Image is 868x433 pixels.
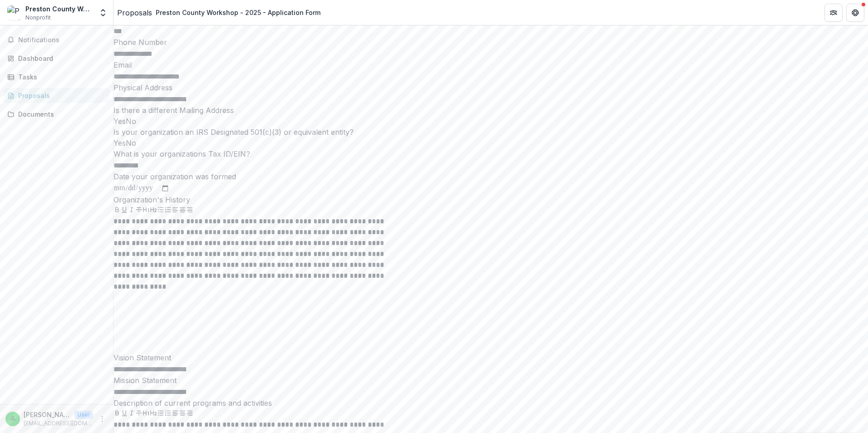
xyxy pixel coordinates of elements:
button: Align Right [186,408,193,419]
button: Underline [121,205,128,216]
div: Proposals [18,91,102,100]
button: Heading 2 [150,408,157,419]
p: Is your organization an IRS Designated 501(c)(3) or equivalent entity? [113,127,868,138]
a: Proposals [4,88,109,103]
button: Underline [121,408,128,419]
button: Align Right [186,205,193,216]
p: Physical Address [113,82,868,93]
button: Heading 1 [143,408,150,419]
nav: breadcrumb [117,6,324,19]
div: Preston County Workshop - 2025 - Application Form [156,8,321,17]
p: User [74,411,93,419]
span: No [126,117,136,126]
button: Ordered List [164,408,172,419]
div: Preston County Workshop [25,4,93,14]
p: Organization's History [113,194,868,205]
button: Bold [113,408,121,419]
span: Yes [113,138,126,148]
button: Bold [113,205,121,216]
button: Italicize [128,205,135,216]
p: Description of current programs and activities [113,398,868,408]
span: Nonprofit [25,14,51,22]
button: Ordered List [164,205,172,216]
p: [PERSON_NAME] [24,410,71,419]
button: Align Center [179,205,186,216]
button: Open entity switcher [97,4,109,22]
p: What is your organizations Tax ID/EIN? [113,148,868,159]
div: Documents [18,109,102,119]
button: Bullet List [157,408,164,419]
p: Is there a different Mailing Address [113,105,868,116]
p: [EMAIL_ADDRESS][DOMAIN_NAME] [24,419,93,428]
button: Partners [824,4,843,22]
button: Strike [135,408,143,419]
button: Align Center [179,408,186,419]
button: Heading 2 [150,205,157,216]
img: Preston County Workshop [7,5,22,20]
button: Notifications [4,33,109,47]
button: Align Left [172,205,179,216]
button: More [97,413,108,424]
button: Heading 1 [143,205,150,216]
button: Italicize [128,408,135,419]
span: Yes [113,117,126,126]
span: Notifications [18,36,106,44]
span: No [126,138,136,148]
button: Align Left [172,408,179,419]
p: Mission Statement [113,375,868,386]
div: Dashboard [18,54,102,63]
a: Dashboard [4,51,109,66]
a: Tasks [4,69,109,84]
p: Vision Statement [113,352,868,363]
a: Documents [4,107,109,122]
p: Email [113,59,868,70]
p: Phone Number [113,37,868,48]
button: Get Help [846,4,864,22]
a: Proposals [117,7,152,18]
div: Janette Lewis [10,416,16,422]
div: Tasks [18,72,102,82]
button: Strike [135,205,143,216]
p: Date your organization was formed [113,171,868,182]
button: Bullet List [157,205,164,216]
